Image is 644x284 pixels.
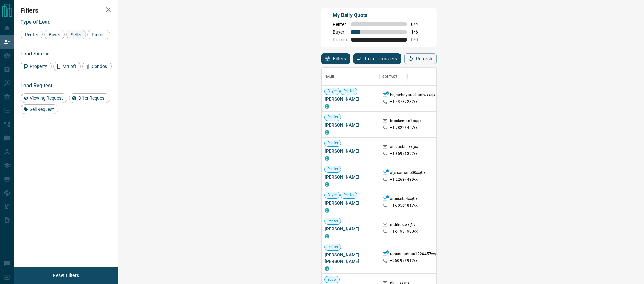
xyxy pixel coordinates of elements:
span: Buyer [325,277,340,282]
p: +1- 78223457xx [390,125,418,130]
div: Renter [21,30,43,39]
p: mdifruscxx@x [390,222,415,229]
span: [PERSON_NAME] [325,174,376,180]
span: Property [28,64,49,69]
p: +1- 51931980xx [390,229,418,234]
div: Offer Request [69,93,110,103]
div: Buyer [44,30,65,39]
div: Property [21,62,52,71]
p: +968- 973912xx [390,258,418,263]
span: 0 / 0 [411,37,425,42]
p: aniqueblaixx@x [390,144,418,151]
span: Renter [341,192,357,198]
div: Viewing Request [21,93,67,103]
div: condos.ca [325,234,329,238]
p: +1- 22634439xx [390,177,418,182]
span: [PERSON_NAME] [PERSON_NAME] [325,252,376,264]
div: Name [322,68,379,86]
button: Lead Transfers [353,53,401,64]
div: condos.ca [325,208,329,213]
span: [PERSON_NAME] [325,226,376,232]
h2: Filters [21,6,112,14]
button: Refresh [404,53,437,64]
span: Buyer [333,29,347,35]
div: condos.ca [325,104,329,109]
div: Sell Request [21,104,58,114]
span: Renter [325,114,341,120]
span: 0 / 4 [411,22,425,27]
span: Condos [89,64,109,69]
span: Renter [341,88,357,94]
div: condos.ca [325,182,329,187]
span: 1 / 6 [411,29,425,35]
div: Seller [66,30,86,39]
p: bajrachayaroshaniwxx@x [390,92,436,99]
button: Filters [321,53,350,64]
p: My Daily Quota [333,12,425,19]
span: [PERSON_NAME] [325,148,376,154]
div: Condos [82,62,112,71]
p: +1- 86976392xx [390,151,418,156]
div: condos.ca [325,130,329,135]
div: MrLoft [53,62,81,71]
span: Sell Request [28,107,56,112]
p: +1- 43787282xx [390,99,418,104]
span: Renter [23,32,40,37]
span: Lead Source [21,51,50,57]
span: Viewing Request [28,96,65,101]
span: MrLoft [60,64,79,69]
span: Renter [325,140,341,146]
span: Renter [325,166,341,172]
p: alyssamarie08xx@x [390,170,426,177]
span: Buyer [325,88,340,94]
div: condos.ca [325,266,329,271]
p: arunseta4xx@x [390,196,418,203]
span: Renter [333,22,347,27]
span: [PERSON_NAME] [325,96,376,102]
span: Lead Request [21,82,52,88]
span: Buyer [325,192,340,198]
span: Precon [333,37,347,42]
span: Type of Lead [21,19,51,25]
span: Seller [69,32,84,37]
span: Renter [325,245,341,250]
span: Offer Request [76,96,108,101]
span: [PERSON_NAME] [325,122,376,128]
p: rohaan.adnan1224457xx@x [390,251,441,258]
span: Renter [325,219,341,224]
span: [PERSON_NAME] [325,200,376,206]
div: Contact [379,68,431,86]
span: Precon [89,32,108,37]
div: Contact [382,68,397,86]
p: brookemac1xx@x [390,118,422,125]
span: Buyer [46,32,63,37]
div: Name [325,68,334,86]
button: Reset Filters [49,270,83,281]
p: +1- 70561817xx [390,203,418,208]
div: condos.ca [325,156,329,161]
div: Precon [87,30,110,39]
